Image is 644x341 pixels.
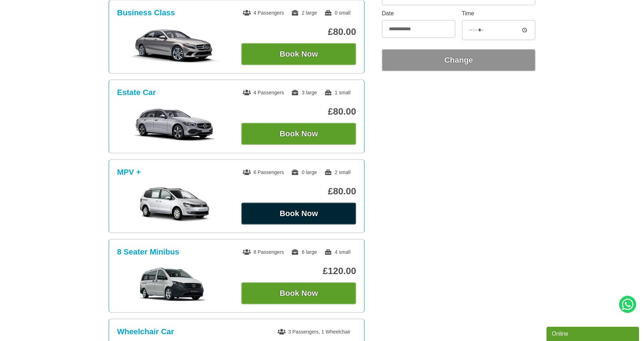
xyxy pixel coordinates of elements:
label: Time [462,11,535,16]
h3: Wheelchair Car [117,327,174,336]
span: 3 large [291,90,317,95]
button: Book Now [241,123,356,145]
button: Book Now [241,43,356,65]
span: 1 small [324,90,350,95]
img: Business Class [121,27,228,63]
span: 2 small [324,169,350,175]
h3: MPV + [117,168,141,177]
button: Change [382,49,535,71]
span: 6 large [291,249,317,255]
span: 8 Passengers [243,249,284,255]
img: Estate Car [121,107,228,143]
span: 0 large [291,169,317,175]
span: 2 large [291,10,317,16]
span: 4 small [324,249,350,255]
h3: 8 Seater Minibus [117,247,179,257]
p: £80.00 [241,26,356,37]
button: Book Now [241,282,356,304]
p: £80.00 [241,186,356,197]
span: 3 Passengers, 1 Wheelchair [278,329,350,335]
h3: Business Class [117,8,175,17]
label: Date [382,11,455,16]
span: 0 small [324,10,350,16]
span: 6 Passengers [243,169,284,175]
p: £120.00 [241,266,356,277]
span: 4 Passengers [243,10,284,16]
iframe: chat widget [547,325,640,341]
button: Book Now [241,203,356,225]
h3: Estate Car [117,88,156,97]
span: 4 Passengers [243,90,284,95]
p: £80.00 [241,106,356,117]
img: 8 Seater Minibus [121,267,228,302]
img: MPV + [121,187,228,222]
